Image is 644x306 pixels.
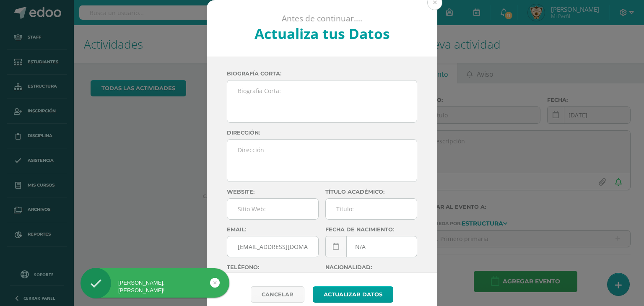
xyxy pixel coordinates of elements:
[80,279,229,294] div: [PERSON_NAME], [PERSON_NAME]!
[227,70,417,77] label: Biografía corta:
[251,286,304,303] a: Cancelar
[227,264,319,270] label: Teléfono:
[227,130,417,136] label: Dirección:
[325,189,417,195] label: Título académico:
[227,236,318,257] input: Correo Electronico:
[229,24,415,43] h2: Actualiza tus Datos
[227,189,319,195] label: Website:
[326,199,417,219] input: Titulo:
[227,199,318,219] input: Sitio Web:
[326,236,417,257] input: Fecha de Nacimiento:
[227,226,319,233] label: Email:
[325,226,417,233] label: Fecha de nacimiento:
[313,286,393,303] button: Actualizar datos
[229,13,415,24] p: Antes de continuar....
[325,264,417,270] label: Nacionalidad:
